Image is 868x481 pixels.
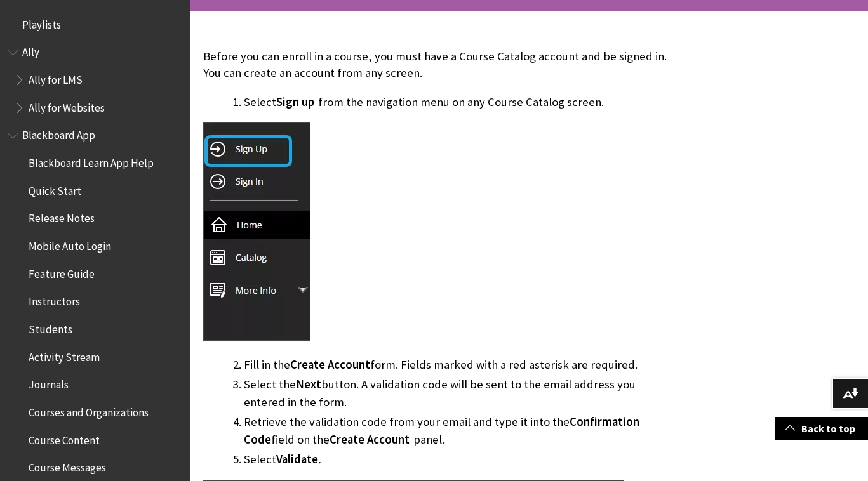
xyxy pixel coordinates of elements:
[276,452,318,466] span: Validate
[22,42,39,59] span: Ally
[29,374,69,392] span: Journals
[775,417,868,440] a: Back to top
[244,93,667,111] li: Select from the navigation menu on any Course Catalog screen.
[29,69,83,86] span: Ally for LMS
[203,48,667,81] p: Before you can enroll in a course, you must have a Course Catalog account and be signed in. You c...
[29,430,100,447] span: Course Content
[276,95,314,109] span: Sign up
[29,346,100,364] span: Activity Stream
[29,458,106,475] span: Course Messages
[29,263,95,280] span: Feature Guide
[244,356,667,374] li: Fill in the form. Fields marked with a red asterisk are required.
[22,125,95,142] span: Blackboard App
[29,97,105,114] span: Ally for Websites
[29,180,81,197] span: Quick Start
[29,152,154,169] span: Blackboard Learn App Help
[29,402,149,419] span: Courses and Organizations
[244,451,667,468] li: Select
[244,376,667,411] li: Select the button. A validation code will be sent to the email address you entered in the form.
[244,414,639,447] span: Confirmation Code
[22,14,61,31] span: Playlists
[29,319,72,336] span: Students
[318,452,321,466] span: .
[8,42,183,119] nav: Book outline for Anthology Ally Help
[29,208,95,225] span: Release Notes
[296,377,321,392] span: Next
[29,291,80,308] span: Instructors
[244,413,667,449] li: Retrieve the validation code from your email and type it into the field on the panel.
[203,122,310,341] img: Course Catalog navigation menu with Sign Up highlighted in blue
[330,432,410,447] span: Create Account
[8,14,183,36] nav: Book outline for Playlists
[290,357,370,372] span: Create Account
[29,235,111,253] span: Mobile Auto Login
